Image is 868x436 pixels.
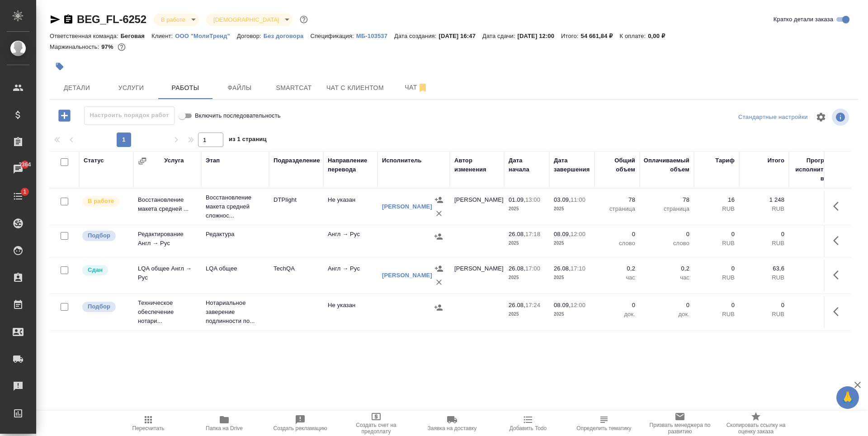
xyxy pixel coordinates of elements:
[88,265,103,275] p: Сдан
[206,193,264,220] p: Восстановление макета средней сложнос...
[164,82,207,94] span: Работы
[736,110,810,124] div: split button
[195,111,281,120] span: Включить последовательность
[836,386,859,409] button: 🙏
[81,195,129,208] div: Исполнитель выполняет работу
[50,14,61,25] button: Скопировать ссылку для ЯМессенджера
[450,191,504,223] td: [PERSON_NAME]
[382,156,422,165] div: Исполнитель
[269,191,323,223] td: DTPlight
[644,230,689,239] p: 0
[186,411,262,436] button: Папка на Drive
[175,32,237,39] a: ООО "МолиТренд"
[715,156,735,165] div: Тариф
[723,422,788,435] span: Скопировать ссылку на оценку заказа
[414,411,490,436] button: Заявка на доставку
[554,156,590,174] div: Дата завершения
[642,411,718,436] button: Призвать менеджера по развитию
[554,204,590,213] p: 2025
[55,82,99,94] span: Детали
[382,203,432,210] a: [PERSON_NAME]
[395,82,438,93] span: Чат
[323,296,377,328] td: Не указан
[175,33,237,39] p: ООО "МолиТренд"
[432,262,446,275] button: Назначить
[432,301,445,314] button: Назначить
[13,160,36,169] span: 2364
[133,191,201,223] td: Восстановление макета средней ...
[323,191,377,223] td: Не указан
[509,265,525,272] p: 26.08,
[793,156,834,183] div: Прогресс исполнителя в SC
[133,260,201,291] td: LQA общее Англ → Рус
[554,273,590,282] p: 2025
[109,82,153,94] span: Услуги
[323,225,377,257] td: Англ → Рус
[744,264,784,273] p: 63,6
[50,33,121,39] p: Ответственная команда:
[158,16,188,24] button: В работе
[229,134,267,147] span: из 1 страниц
[206,299,264,326] p: Нотариальное заверение подлинности по...
[439,33,482,39] p: [DATE] 16:47
[52,106,77,125] button: Добавить работу
[356,32,394,39] a: МБ-103537
[432,193,446,207] button: Назначить
[698,239,735,248] p: RUB
[262,411,338,436] button: Создать рекламацию
[206,425,243,431] span: Папка на Drive
[774,15,833,24] span: Кратко детали заказа
[88,197,114,206] p: В работе
[206,230,264,239] p: Редактура
[432,275,446,289] button: Удалить
[328,156,373,174] div: Направление перевода
[644,195,689,204] p: 78
[274,156,320,165] div: Подразделение
[599,301,635,310] p: 0
[698,195,735,204] p: 16
[428,425,476,431] span: Заявка на доставку
[509,310,545,319] p: 2025
[116,41,127,53] button: 1311.60 RUB;
[509,425,547,431] span: Добавить Todo
[744,239,784,248] p: RUB
[832,109,851,126] span: Посмотреть информацию
[648,33,672,39] p: 0,00 ₽
[698,264,735,273] p: 0
[571,231,585,237] p: 12:00
[571,265,585,272] p: 17:10
[828,301,849,322] button: Здесь прячутся важные кнопки
[110,411,186,436] button: Пересчитать
[644,239,689,248] p: слово
[620,33,648,39] p: К оплате:
[454,156,500,174] div: Автор изменения
[644,310,689,319] p: док.
[828,230,849,251] button: Здесь прячутся важные кнопки
[744,230,784,239] p: 0
[138,156,147,166] button: Сгруппировать
[509,231,525,237] p: 26.08,
[554,265,571,272] p: 26.08,
[482,33,517,39] p: Дата сдачи:
[744,273,784,282] p: RUB
[164,156,184,165] div: Услуга
[599,156,635,174] div: Общий объем
[554,310,590,319] p: 2025
[644,301,689,310] p: 0
[206,264,264,273] p: LQA общее
[718,411,794,436] button: Скопировать ссылку на оценку заказа
[490,411,566,436] button: Добавить Todo
[338,411,414,436] button: Создать счет на предоплату
[81,301,129,313] div: Можно подбирать исполнителей
[840,388,855,407] span: 🙏
[581,33,620,39] p: 54 661,84 ₽
[698,301,735,310] p: 0
[509,156,545,174] div: Дата начала
[50,57,70,76] button: Добавить тэг
[509,204,545,213] p: 2025
[744,301,784,310] p: 0
[344,422,409,435] span: Создать счет на предоплату
[554,302,571,308] p: 08.09,
[561,33,580,39] p: Итого:
[698,310,735,319] p: RUB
